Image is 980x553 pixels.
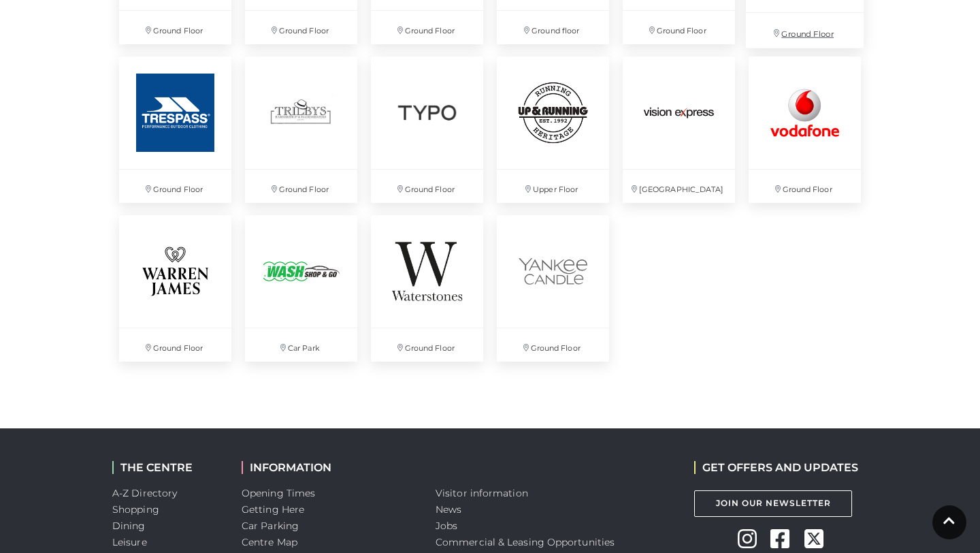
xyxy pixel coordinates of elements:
p: Ground Floor [749,170,861,203]
p: Ground Floor [119,11,231,44]
a: Ground Floor [112,50,238,210]
a: Ground Floor [490,208,616,368]
a: Car Parking [242,520,299,532]
a: Commercial & Leasing Opportunities [436,536,615,548]
a: Ground Floor [112,208,238,368]
p: Ground Floor [119,328,231,362]
a: Jobs [436,520,457,532]
a: Opening Times [242,487,315,499]
a: Shopping [112,503,159,516]
a: Up & Running at Festival Place Upper Floor [490,50,616,210]
p: Ground Floor [119,170,231,203]
p: Ground Floor [371,328,483,362]
p: Ground Floor [245,11,357,44]
p: Car Park [245,328,357,362]
h2: INFORMATION [242,461,415,474]
a: Join Our Newsletter [694,490,852,517]
h2: THE CENTRE [112,461,221,474]
p: Ground Floor [745,13,863,48]
a: Ground Floor [364,50,490,210]
p: [GEOGRAPHIC_DATA] [623,170,735,203]
a: Ground Floor [742,50,868,210]
p: Ground Floor [497,328,609,362]
a: Ground Floor [238,50,364,210]
a: Dining [112,520,146,532]
a: A-Z Directory [112,487,177,499]
a: Ground Floor [364,208,490,368]
a: Getting Here [242,503,304,516]
img: Up & Running at Festival Place [497,57,609,169]
p: Upper Floor [497,170,609,203]
p: Ground Floor [623,11,735,44]
a: News [436,503,461,516]
a: [GEOGRAPHIC_DATA] [616,50,742,210]
h2: GET OFFERS AND UPDATES [694,461,858,474]
a: Leisure [112,536,147,548]
p: Ground Floor [245,170,357,203]
a: Wash Shop and Go, Basingstoke, Festival Place, Hampshire Car Park [238,208,364,368]
img: Wash Shop and Go, Basingstoke, Festival Place, Hampshire [245,215,357,328]
a: Visitor information [436,487,528,499]
a: Centre Map [242,536,297,548]
p: Ground Floor [371,170,483,203]
p: Ground floor [497,11,609,44]
p: Ground Floor [371,11,483,44]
